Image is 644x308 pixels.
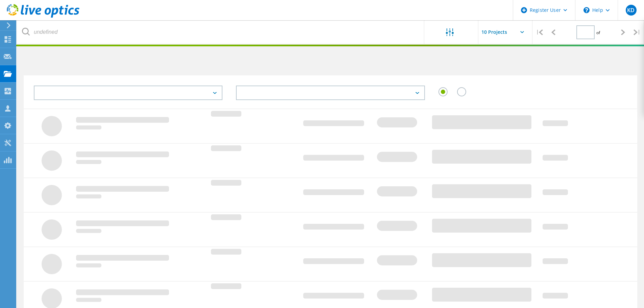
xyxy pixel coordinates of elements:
[532,20,546,44] div: |
[17,20,425,44] input: undefined
[583,7,590,13] svg: \n
[627,7,635,13] span: KD
[7,14,79,19] a: Live Optics Dashboard
[630,20,644,44] div: |
[596,30,600,35] span: of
